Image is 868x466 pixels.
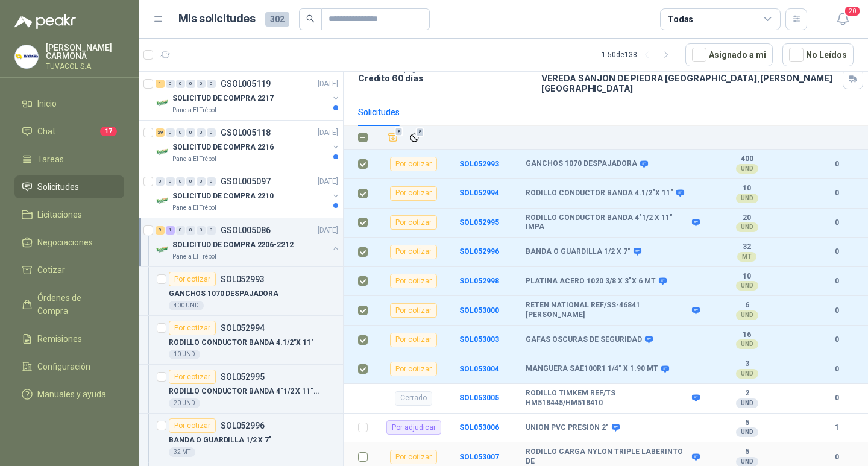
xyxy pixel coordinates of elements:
div: Por cotizar [390,303,437,318]
span: Licitaciones [37,208,82,221]
div: 0 [176,128,185,137]
span: 20 [844,5,861,17]
a: 29 0 0 0 0 0 GSOL005118[DATE] Company LogoSOLICITUD DE COMPRA 2216Panela El Trébol [156,125,341,164]
a: 0 0 0 0 0 0 GSOL005097[DATE] Company LogoSOLICITUD DE COMPRA 2210Panela El Trébol [156,174,341,213]
p: [DATE] [318,225,338,236]
span: Configuración [37,360,90,373]
p: GSOL005119 [221,80,271,88]
a: SOL053007 [459,453,499,461]
p: SOL052993 [221,275,265,283]
button: 20 [832,8,854,30]
div: Por cotizar [390,274,437,288]
b: 0 [820,364,854,375]
b: RODILLO CARGA NYLON TRIPLE LABERINTO DE [526,447,689,466]
b: 0 [820,159,854,170]
div: 10 UND [169,350,200,359]
span: Tareas [37,153,64,166]
b: RETEN NATIONAL REF/SS-46841 [PERSON_NAME] [526,301,689,320]
b: 400 [705,154,788,164]
div: 0 [197,177,206,186]
a: Por cotizarSOL052993GANCHOS 1070 DESPAJADORA400 UND [139,267,343,316]
div: 0 [176,177,185,186]
button: Añadir [385,129,401,146]
span: Manuales y ayuda [37,388,106,401]
div: 9 [156,226,165,235]
b: PLATINA ACERO 1020 3/8 X 3"X 6 MT [526,277,656,286]
div: Cerrado [395,391,432,406]
div: UND [736,339,758,349]
p: SOLICITUD DE COMPRA 2217 [172,93,274,104]
div: UND [736,398,758,408]
div: Por cotizar [169,370,216,384]
div: UND [736,369,758,379]
span: Inicio [37,97,57,110]
span: 302 [265,12,289,27]
b: 0 [820,217,854,228]
div: Por cotizar [390,333,437,347]
div: Todas [668,13,693,26]
div: 1 [156,80,165,88]
div: 0 [166,177,175,186]
a: SOL052996 [459,247,499,256]
b: RODILLO TIMKEM REF/TS HM518445/HM518410 [526,389,689,408]
a: SOL053004 [459,365,499,373]
div: 20 UND [169,398,200,408]
b: SOL052995 [459,218,499,227]
a: SOL052993 [459,160,499,168]
div: Solicitudes [358,105,400,119]
b: 0 [820,305,854,316]
div: Por cotizar [390,215,437,230]
b: 0 [820,187,854,199]
div: 0 [186,128,195,137]
div: 0 [207,226,216,235]
div: 0 [197,128,206,137]
div: 1 - 50 de 138 [602,45,676,65]
a: SOL052994 [459,189,499,197]
p: Panela El Trébol [172,203,216,213]
b: 0 [820,334,854,345]
span: Remisiones [37,332,82,345]
b: 20 [705,213,788,223]
span: Cotizar [37,263,65,277]
img: Company Logo [15,45,38,68]
b: 10 [705,184,788,194]
img: Company Logo [156,194,170,208]
a: Solicitudes [14,175,124,198]
span: Órdenes de Compra [37,291,113,318]
p: SOL052996 [221,421,265,430]
b: 32 [705,242,788,252]
p: VEREDA SANJON DE PIEDRA [GEOGRAPHIC_DATA] , [PERSON_NAME][GEOGRAPHIC_DATA] [541,73,838,93]
p: SOLICITUD DE COMPRA 2210 [172,190,274,202]
p: SOL052994 [221,324,265,332]
a: SOL052998 [459,277,499,285]
p: TUVACOL S.A. [46,63,124,70]
button: Asignado a mi [685,43,773,66]
a: Chat17 [14,120,124,143]
a: SOL053000 [459,306,499,315]
div: 0 [207,80,216,88]
div: 32 MT [169,447,195,457]
b: 5 [705,418,788,428]
div: UND [736,427,758,437]
a: SOL053005 [459,394,499,402]
button: No Leídos [782,43,854,66]
p: Panela El Trébol [172,252,216,262]
a: Licitaciones [14,203,124,226]
p: RODILLO CONDUCTOR BANDA 4.1/2"X 11" [169,337,314,348]
a: Por cotizarSOL052996BANDA O GUARDILLA 1/2 X 7"32 MT [139,414,343,462]
b: MANGUERA SAE100R1 1/4" X 1.90 MT [526,364,658,374]
div: 0 [156,177,165,186]
div: Por cotizar [169,272,216,286]
a: Cotizar [14,259,124,282]
b: 0 [820,246,854,257]
b: 6 [705,301,788,310]
a: SOL053006 [459,423,499,432]
span: Solicitudes [37,180,79,194]
p: SOLICITUD DE COMPRA 2206-2212 [172,239,294,251]
div: UND [736,194,758,203]
img: Company Logo [156,145,170,159]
